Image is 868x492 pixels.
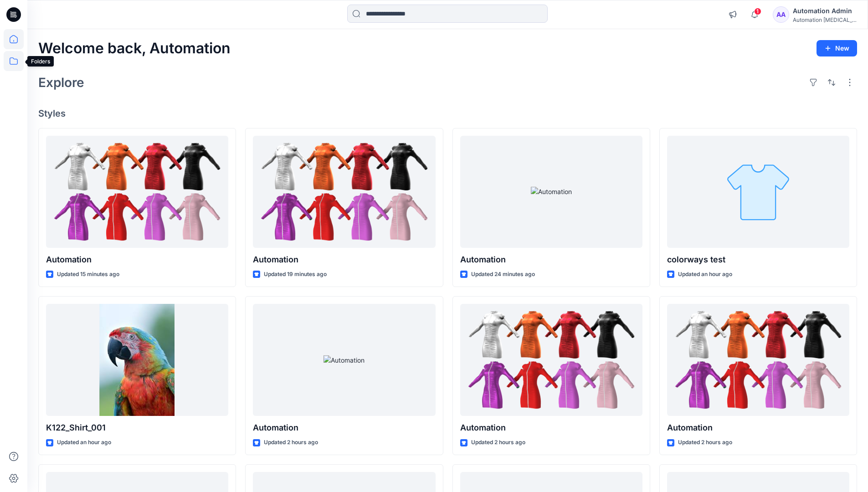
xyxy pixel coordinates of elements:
[817,40,857,56] button: New
[253,421,435,434] p: Automation
[57,438,111,447] p: Updated an hour ago
[667,136,849,248] a: colorways test
[460,421,642,434] p: Automation
[678,438,732,447] p: Updated 2 hours ago
[678,270,732,279] p: Updated an hour ago
[667,421,849,434] p: Automation
[460,136,642,248] a: Automation
[460,304,642,416] a: Automation
[253,253,435,266] p: Automation
[57,270,119,279] p: Updated 15 minutes ago
[793,16,857,23] div: Automation [MEDICAL_DATA]...
[773,6,789,23] div: AA
[264,438,318,447] p: Updated 2 hours ago
[264,270,327,279] p: Updated 19 minutes ago
[754,8,761,15] span: 1
[460,253,642,266] p: Automation
[38,40,231,57] h2: Welcome back, Automation
[253,304,435,416] a: Automation
[667,253,849,266] p: colorways test
[253,136,435,248] a: Automation
[793,5,857,16] div: Automation Admin
[46,421,228,434] p: K122_Shirt_001
[471,438,525,447] p: Updated 2 hours ago
[38,108,857,119] h4: Styles
[46,136,228,248] a: Automation
[667,304,849,416] a: Automation
[471,270,535,279] p: Updated 24 minutes ago
[38,75,84,90] h2: Explore
[46,304,228,416] a: K122_Shirt_001
[46,253,228,266] p: Automation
